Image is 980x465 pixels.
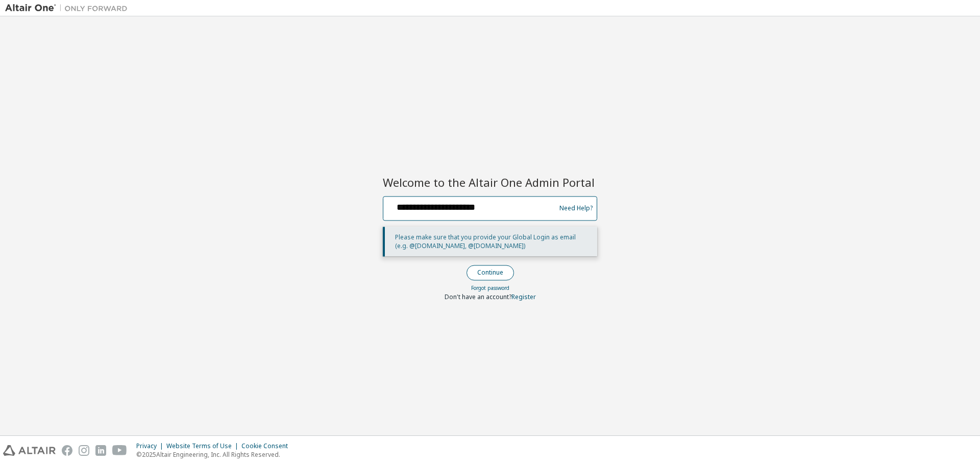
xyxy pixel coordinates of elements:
[559,208,593,209] a: Need Help?
[166,442,241,450] div: Website Terms of Use
[383,176,597,190] h2: Welcome to the Altair One Admin Portal
[62,445,72,456] img: facebook.svg
[467,265,514,280] button: Continue
[112,445,127,456] img: youtube.svg
[136,450,294,459] p: © 2025 Altair Engineering, Inc. All Rights Reserved.
[3,445,56,456] img: altair_logo.svg
[471,284,509,291] a: Forgot password
[79,445,89,456] img: instagram.svg
[95,445,106,456] img: linkedin.svg
[136,442,166,450] div: Privacy
[395,233,589,250] p: Please make sure that you provide your Global Login as email (e.g. @[DOMAIN_NAME], @[DOMAIN_NAME])
[445,292,511,301] span: Don't have an account?
[5,3,133,13] img: Altair One
[511,292,536,301] a: Register
[241,442,294,450] div: Cookie Consent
